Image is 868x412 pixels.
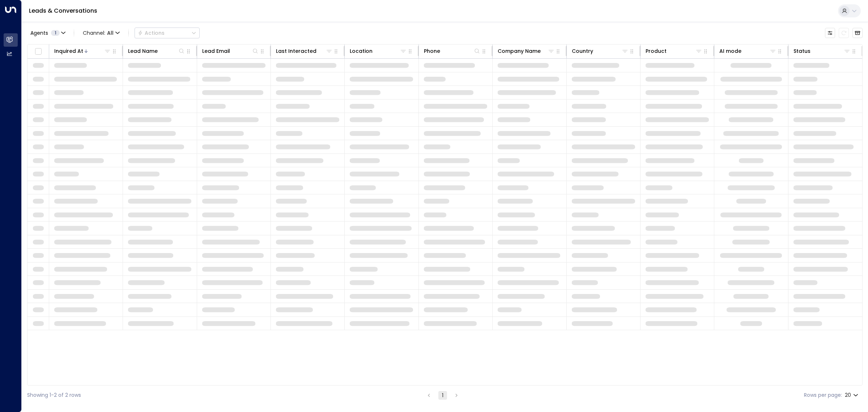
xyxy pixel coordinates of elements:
[202,47,230,55] div: Lead Email
[719,47,741,55] div: AI mode
[135,28,200,38] button: Actions
[646,47,702,55] div: Product
[804,391,842,399] label: Rows per page:
[572,47,593,55] div: Country
[54,47,83,55] div: Inquired At
[498,47,554,55] div: Company Name
[276,47,316,55] div: Last Interacted
[825,28,835,38] button: Customize
[30,30,48,35] span: Agents
[54,47,111,55] div: Inquired At
[719,47,776,55] div: AI mode
[572,47,629,55] div: Country
[438,391,447,400] button: page 1
[424,47,440,55] div: Phone
[80,28,123,38] button: Channel:All
[852,28,863,38] button: Archived Leads
[276,47,333,55] div: Last Interacted
[27,391,81,399] div: Showing 1-2 of 2 rows
[498,47,541,55] div: Company Name
[27,28,68,38] button: Agents1
[51,30,60,36] span: 1
[839,28,849,38] span: Refresh
[128,47,158,55] div: Lead Name
[29,7,97,15] a: Leads & Conversations
[350,47,407,55] div: Location
[202,47,259,55] div: Lead Email
[135,28,200,38] div: Button group with a nested menu
[107,30,114,36] span: All
[646,47,667,55] div: Product
[138,30,165,36] div: Actions
[128,47,185,55] div: Lead Name
[424,47,481,55] div: Phone
[793,47,810,55] div: Status
[793,47,851,55] div: Status
[845,390,860,400] div: 20
[350,47,373,55] div: Location
[80,28,123,38] span: Channel:
[424,391,461,400] nav: pagination navigation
